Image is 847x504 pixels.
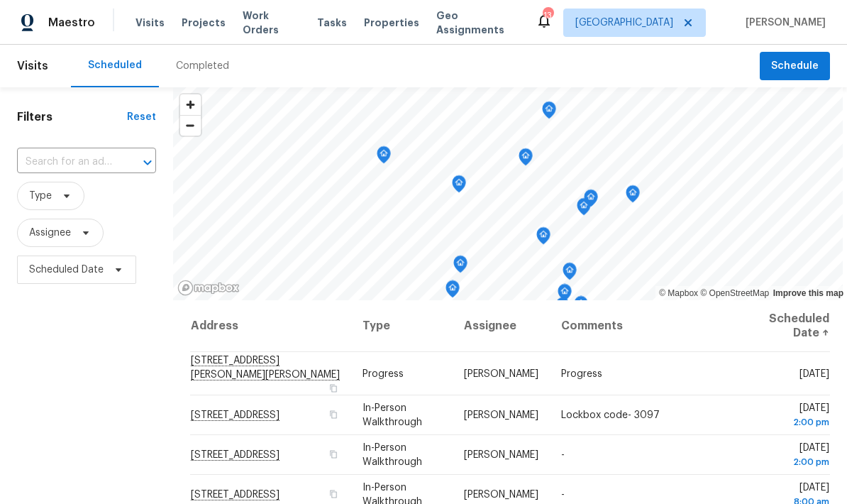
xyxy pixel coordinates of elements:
[659,288,698,298] a: Mapbox
[327,381,340,394] button: Copy Address
[561,490,565,500] span: -
[48,16,95,30] span: Maestro
[741,300,830,352] th: Scheduled Date ↑
[558,284,572,306] div: Map marker
[176,59,229,73] div: Completed
[561,368,602,378] span: Progress
[700,288,769,298] a: OpenStreetMap
[771,57,819,75] span: Schedule
[753,455,829,469] div: 2:00 pm
[351,300,453,352] th: Type
[180,115,201,136] button: Zoom out
[577,198,591,220] div: Map marker
[88,58,142,72] div: Scheduled
[519,148,533,170] div: Map marker
[550,300,742,352] th: Comments
[561,410,660,420] span: Lockbox code- 3097
[452,175,466,197] div: Map marker
[364,16,419,30] span: Properties
[445,280,460,302] div: Map marker
[453,300,550,352] th: Assignee
[584,190,598,212] div: Map marker
[464,490,538,500] span: [PERSON_NAME]
[182,16,226,30] span: Projects
[574,296,588,318] div: Map marker
[327,488,340,500] button: Copy Address
[575,16,673,30] span: [GEOGRAPHIC_DATA]
[127,110,156,124] div: Reset
[29,226,71,240] span: Assignee
[464,410,538,420] span: [PERSON_NAME]
[362,403,422,427] span: In-Person Walkthrough
[327,448,340,461] button: Copy Address
[626,185,640,207] div: Map marker
[464,450,538,460] span: [PERSON_NAME]
[536,227,550,249] div: Map marker
[29,189,52,203] span: Type
[138,153,157,172] button: Open
[543,9,553,23] div: 13
[17,151,116,173] input: Search for an address...
[753,415,829,429] div: 2:00 pm
[327,408,340,421] button: Copy Address
[377,146,391,168] div: Map marker
[740,16,826,30] span: [PERSON_NAME]
[362,368,404,378] span: Progress
[542,102,556,124] div: Map marker
[177,280,240,296] a: Mapbox homepage
[753,443,829,469] span: [DATE]
[563,263,577,285] div: Map marker
[180,94,201,115] button: Zoom in
[453,256,467,278] div: Map marker
[773,288,843,298] a: Improve this map
[561,450,565,460] span: -
[173,87,843,300] canvas: Map
[243,9,300,37] span: Work Orders
[17,50,48,82] span: Visits
[760,52,830,81] button: Schedule
[436,9,519,37] span: Geo Assignments
[555,297,570,319] div: Map marker
[29,263,104,277] span: Scheduled Date
[753,403,829,429] span: [DATE]
[799,368,829,378] span: [DATE]
[17,110,127,124] h1: Filters
[317,18,347,28] span: Tasks
[135,16,165,30] span: Visits
[362,443,422,467] span: In-Person Walkthrough
[464,368,538,378] span: [PERSON_NAME]
[190,300,351,352] th: Address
